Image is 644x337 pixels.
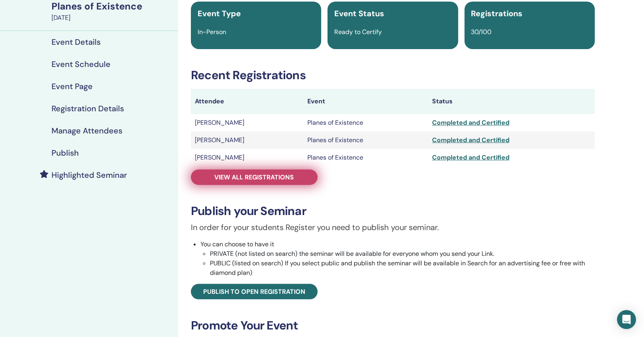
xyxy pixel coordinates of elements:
[303,114,428,131] td: Planes of Existence
[191,131,303,149] td: [PERSON_NAME]
[191,149,303,166] td: [PERSON_NAME]
[471,8,523,19] span: Registrations
[203,287,305,296] span: Publish to open registration
[51,37,101,47] h4: Event Details
[191,169,318,185] a: View all registrations
[191,221,595,233] p: In order for your students Register you need to publish your seminar.
[51,104,124,113] h4: Registration Details
[334,28,382,36] span: Ready to Certify
[191,284,318,299] a: Publish to open registration
[210,249,595,259] li: PRIVATE (not listed on search) the seminar will be available for everyone whom you send your Link.
[428,89,595,114] th: Status
[471,28,492,36] span: 30/100
[200,240,595,278] li: You can choose to have it
[210,259,595,278] li: PUBLIC (listed on search) If you select public and publish the seminar will be available in Searc...
[51,59,111,69] h4: Event Schedule
[198,8,241,19] span: Event Type
[432,153,591,162] div: Completed and Certified
[51,126,122,135] h4: Manage Attendees
[432,118,591,128] div: Completed and Certified
[303,149,428,166] td: Planes of Existence
[51,148,79,158] h4: Publish
[191,114,303,131] td: [PERSON_NAME]
[198,28,226,36] span: In-Person
[191,89,303,114] th: Attendee
[303,131,428,149] td: Planes of Existence
[51,82,93,91] h4: Event Page
[334,8,384,19] span: Event Status
[215,173,294,181] span: View all registrations
[432,135,591,145] div: Completed and Certified
[191,204,595,218] h3: Publish your Seminar
[51,13,173,23] div: [DATE]
[617,310,636,329] div: Open Intercom Messenger
[303,89,428,114] th: Event
[191,318,595,333] h3: Promote Your Event
[191,68,595,82] h3: Recent Registrations
[51,170,127,180] h4: Highlighted Seminar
